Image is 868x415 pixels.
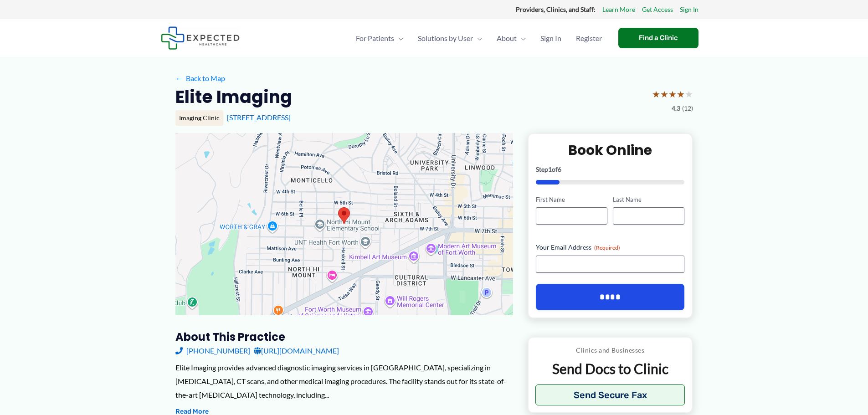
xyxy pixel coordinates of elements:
[652,86,660,102] span: ★
[660,86,668,102] span: ★
[576,22,602,54] span: Register
[558,165,561,173] span: 6
[677,86,685,102] span: ★
[349,22,411,54] a: For PatientsMenu Toggle
[175,344,250,358] a: [PHONE_NUMBER]
[680,4,699,15] a: Sign In
[175,72,225,85] a: ←Back to Map
[161,26,240,50] img: Expected Healthcare Logo - side, dark font, small
[516,5,596,13] strong: Providers, Clinics, and Staff:
[536,195,607,204] label: First Name
[618,28,699,48] a: Find a Clinic
[594,244,620,251] span: (Required)
[533,22,569,54] a: Sign In
[175,361,513,401] div: Elite Imaging provides advanced diagnostic imaging services in [GEOGRAPHIC_DATA], specializing in...
[517,22,526,54] span: Menu Toggle
[418,22,473,54] span: Solutions by User
[668,86,677,102] span: ★
[536,243,685,252] label: Your Email Address
[411,22,489,54] a: Solutions by UserMenu Toggle
[540,22,561,54] span: Sign In
[602,4,635,15] a: Learn More
[394,22,403,54] span: Menu Toggle
[642,4,673,15] a: Get Access
[535,384,685,405] button: Send Secure Fax
[685,86,693,102] span: ★
[535,360,685,378] p: Send Docs to Clinic
[254,344,339,358] a: [URL][DOMAIN_NAME]
[497,22,517,54] span: About
[613,195,684,204] label: Last Name
[569,22,609,54] a: Register
[473,22,482,54] span: Menu Toggle
[175,330,513,344] h3: About this practice
[356,22,394,54] span: For Patients
[536,166,685,173] p: Step of
[227,113,291,122] a: [STREET_ADDRESS]
[672,102,680,114] span: 4.3
[548,165,552,173] span: 1
[175,110,223,126] div: Imaging Clinic
[175,86,292,108] h2: Elite Imaging
[682,102,693,114] span: (12)
[489,22,533,54] a: AboutMenu Toggle
[535,344,685,356] p: Clinics and Businesses
[175,74,184,82] span: ←
[349,22,609,54] nav: Primary Site Navigation
[536,141,685,159] h2: Book Online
